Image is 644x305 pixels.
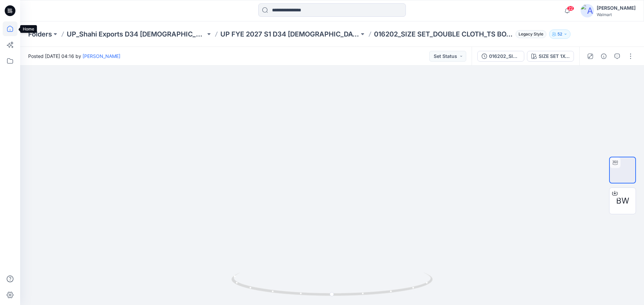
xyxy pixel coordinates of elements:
span: Posted [DATE] 04:16 by [28,53,120,60]
button: Legacy Style [513,29,546,39]
span: BW [616,195,629,207]
div: Walmart [597,12,636,17]
div: SIZE SET 1X-5X [539,53,570,60]
span: 22 [567,6,574,11]
span: Legacy Style [516,30,546,38]
a: UP FYE 2027 S1 D34 [DEMOGRAPHIC_DATA] Woven Tops [220,29,359,39]
p: 52 [557,30,562,38]
a: [PERSON_NAME] [83,53,120,59]
button: 016202_SIZE SET_DOUBLE CLOTH_TS BOYFRIEND SHIRT [477,51,524,62]
img: avatar [581,4,594,17]
a: Folders [28,29,52,39]
div: [PERSON_NAME] [597,4,636,12]
a: UP_Shahi Exports D34 [DEMOGRAPHIC_DATA] Tops [67,29,206,39]
p: 016202_SIZE SET_DOUBLE CLOTH_TS BOYFRIEND SHIRT [374,29,513,39]
button: Details [598,51,609,62]
div: 016202_SIZE SET_DOUBLE CLOTH_TS BOYFRIEND SHIRT [489,53,520,60]
button: SIZE SET 1X-5X [527,51,574,62]
button: 52 [549,29,571,39]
